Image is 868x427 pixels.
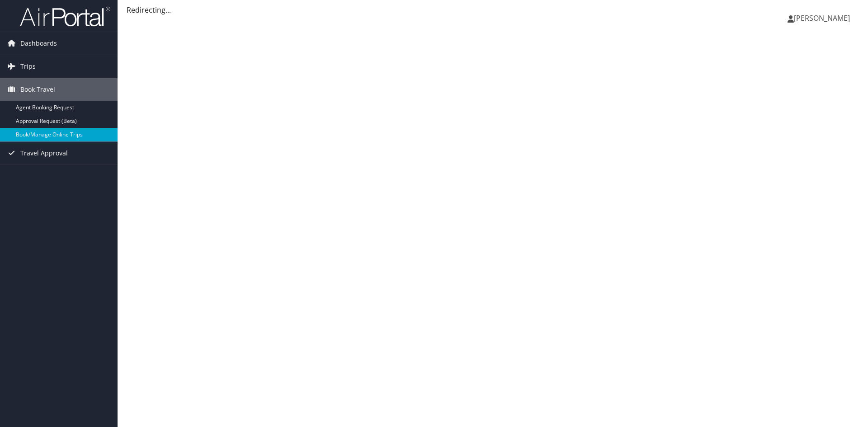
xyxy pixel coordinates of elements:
[20,142,68,164] span: Travel Approval
[788,5,859,32] a: [PERSON_NAME]
[127,5,859,15] div: Redirecting...
[20,6,110,27] img: airportal-logo.png
[20,55,36,78] span: Trips
[794,13,850,23] span: [PERSON_NAME]
[20,32,57,55] span: Dashboards
[20,78,55,101] span: Book Travel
